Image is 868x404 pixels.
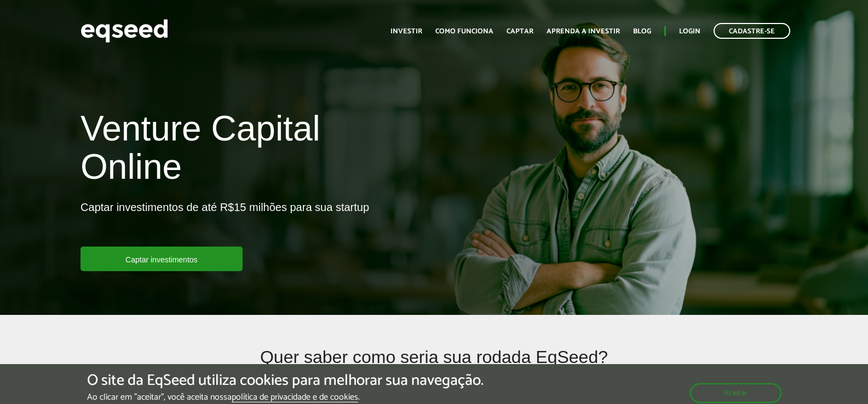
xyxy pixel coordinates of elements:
h2: Quer saber como seria sua rodada EqSeed? [153,348,715,383]
a: política de privacidade e de cookies [232,393,358,402]
a: Blog [633,28,651,35]
a: Captar [507,28,533,35]
p: Captar investimentos de até R$15 milhões para sua startup [81,201,369,247]
h1: Venture Capital Online [81,109,426,192]
img: EqSeed [81,16,168,45]
a: Login [679,28,700,35]
p: Ao clicar em "aceitar", você aceita nossa . [87,392,484,402]
h5: O site da EqSeed utiliza cookies para melhorar sua navegação. [87,372,484,389]
a: Captar investimentos [81,247,243,271]
a: Aprenda a investir [547,28,620,35]
button: Aceitar [690,383,781,403]
a: Investir [390,28,422,35]
a: Como funciona [435,28,493,35]
a: Cadastre-se [714,23,790,39]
